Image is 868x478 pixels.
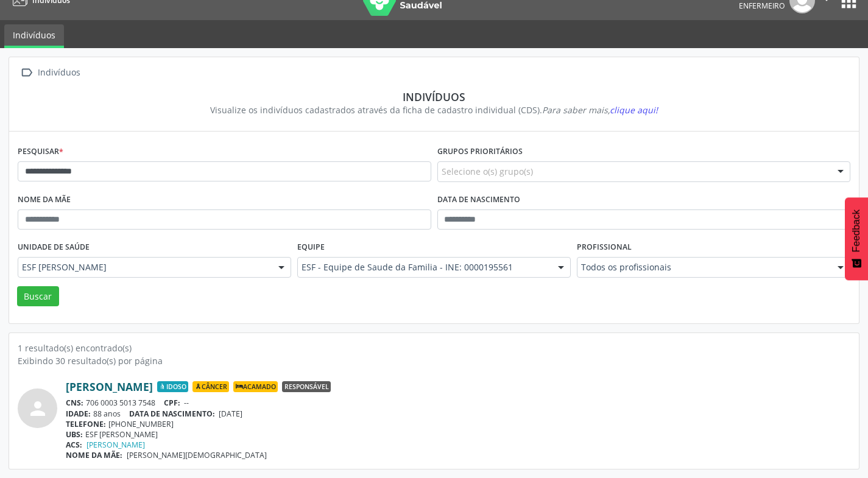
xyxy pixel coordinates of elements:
[18,64,35,82] i: 
[35,64,82,82] div: Indivíduos
[18,354,850,367] div: Exibindo 30 resultado(s) por página
[66,398,83,408] span: CNS:
[127,450,267,460] span: [PERSON_NAME][DEMOGRAPHIC_DATA]
[442,165,533,178] span: Selecione o(s) grupo(s)
[581,261,825,273] span: Todos os profissionais
[18,238,90,257] label: Unidade de saúde
[577,238,632,257] label: Profissional
[66,380,153,393] a: [PERSON_NAME]
[18,191,71,209] label: Nome da mãe
[851,209,862,252] span: Feedback
[22,261,266,273] span: ESF [PERSON_NAME]
[610,104,658,116] span: clique aqui!
[26,90,842,104] div: Indivíduos
[26,104,842,116] div: Visualize os indivíduos cadastrados através da ficha de cadastro individual (CDS).
[66,450,122,460] span: NOME DA MÃE:
[282,381,331,392] span: Responsável
[297,238,325,257] label: Equipe
[66,429,83,440] span: UBS:
[4,24,64,48] a: Indivíduos
[18,142,63,161] label: Pesquisar
[739,1,785,11] span: Enfermeiro
[129,409,215,419] span: DATA DE NASCIMENTO:
[233,381,278,392] span: Acamado
[437,142,523,161] label: Grupos prioritários
[164,398,180,408] span: CPF:
[66,398,850,408] div: 706 0003 5013 7548
[845,197,868,280] button: Feedback - Mostrar pesquisa
[27,398,49,420] i: person
[542,104,658,116] i: Para saber mais,
[86,440,145,450] a: [PERSON_NAME]
[66,409,91,419] span: IDADE:
[18,342,850,354] div: 1 resultado(s) encontrado(s)
[66,409,850,419] div: 88 anos
[219,409,242,419] span: [DATE]
[66,429,850,440] div: ESF [PERSON_NAME]
[66,419,106,429] span: TELEFONE:
[192,381,229,392] span: Câncer
[66,419,850,429] div: [PHONE_NUMBER]
[302,261,546,273] span: ESF - Equipe de Saude da Familia - INE: 0000195561
[66,440,82,450] span: ACS:
[184,398,189,408] span: --
[157,381,188,392] span: Idoso
[437,191,520,209] label: Data de nascimento
[17,286,59,307] button: Buscar
[18,64,82,82] a:  Indivíduos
